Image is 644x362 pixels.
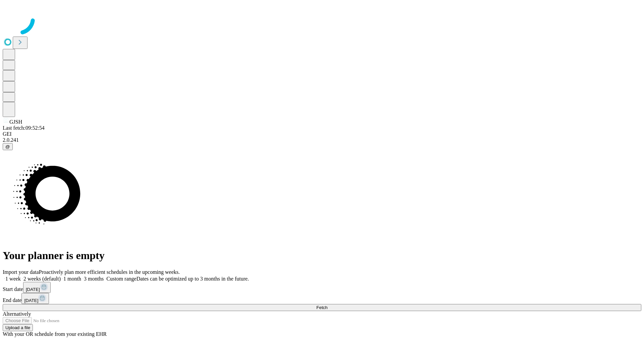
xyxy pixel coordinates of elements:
[3,269,39,275] span: Import your data
[5,276,21,282] span: 1 week
[3,137,641,143] div: 2.0.241
[21,293,49,304] button: [DATE]
[24,298,38,303] span: [DATE]
[63,276,81,282] span: 1 month
[3,143,13,150] button: @
[3,311,31,317] span: Alternatively
[316,305,327,310] span: Fetch
[23,282,51,293] button: [DATE]
[39,269,180,275] span: Proactively plan more efficient schedules in the upcoming weeks.
[3,249,641,262] h1: Your planner is empty
[5,144,10,149] span: @
[3,331,107,337] span: With your OR schedule from your existing EHR
[26,287,40,292] span: [DATE]
[3,131,641,137] div: GEI
[23,276,61,282] span: 2 weeks (default)
[84,276,104,282] span: 3 months
[3,282,641,293] div: Start date
[137,276,249,282] span: Dates can be optimized up to 3 months in the future.
[3,293,641,304] div: End date
[9,119,22,125] span: GJSH
[3,125,45,131] span: Last fetch: 09:52:54
[3,304,641,311] button: Fetch
[106,276,136,282] span: Custom range
[3,324,33,331] button: Upload a file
